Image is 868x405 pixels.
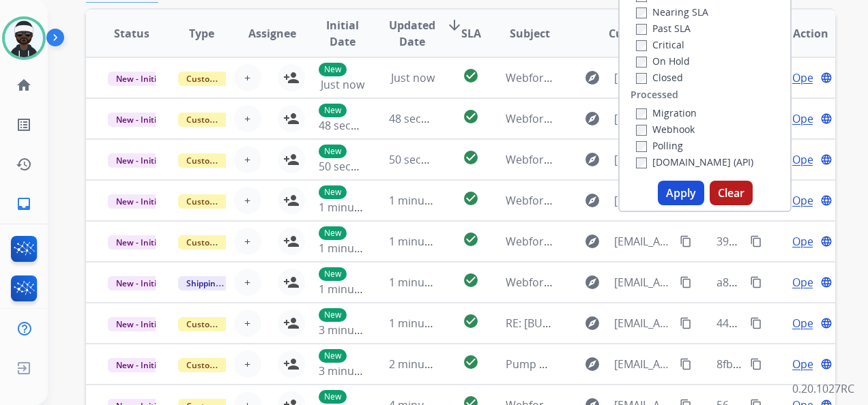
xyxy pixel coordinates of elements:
[792,192,820,209] span: Open
[463,149,479,166] mat-icon: check_circle
[658,181,704,205] button: Apply
[636,123,695,136] label: Webhook
[319,145,347,158] p: New
[319,17,366,50] span: Initial Date
[108,72,171,86] span: New - Initial
[16,77,32,93] mat-icon: home
[319,104,347,117] p: New
[389,316,457,331] span: 1 minute ago
[108,276,171,290] span: New - Initial
[234,350,261,378] button: +
[16,196,32,212] mat-icon: inbox
[636,24,647,35] input: Past SLA
[506,275,815,290] span: Webform from [EMAIL_ADDRESS][DOMAIN_NAME] on [DATE]
[792,233,820,250] span: Open
[463,108,479,125] mat-icon: check_circle
[614,151,672,168] span: [EMAIL_ADDRESS][DOMAIN_NAME]
[614,274,672,290] span: [EMAIL_ADDRESS][DOMAIN_NAME]
[16,156,32,172] mat-icon: history
[820,72,833,84] mat-icon: language
[636,7,647,18] input: Nearing SLA
[108,194,171,209] span: New - Initial
[244,151,250,168] span: +
[319,226,347,240] p: New
[636,40,647,51] input: Critical
[636,141,647,152] input: Polling
[680,358,692,370] mat-icon: content_copy
[108,317,171,331] span: New - Initial
[319,308,347,322] p: New
[506,70,815,85] span: Webform from [EMAIL_ADDRESS][DOMAIN_NAME] on [DATE]
[234,146,261,173] button: +
[319,322,392,337] span: 3 minutes ago
[750,235,762,247] mat-icon: content_copy
[636,22,691,35] label: Past SLA
[178,153,267,168] span: Customer Support
[319,200,386,215] span: 1 minute ago
[792,151,820,168] span: Open
[820,358,833,370] mat-icon: language
[319,267,347,281] p: New
[446,17,463,33] mat-icon: arrow_downward
[461,25,481,42] span: SLA
[234,310,261,337] button: +
[319,363,392,378] span: 3 minutes ago
[510,25,550,42] span: Subject
[792,70,820,86] span: Open
[108,153,171,168] span: New - Initial
[389,357,462,372] span: 2 minutes ago
[283,192,300,209] mat-icon: person_add
[463,67,479,84] mat-icon: check_circle
[189,25,214,42] span: Type
[820,112,833,125] mat-icon: language
[234,105,261,132] button: +
[584,274,601,290] mat-icon: explore
[584,233,601,250] mat-icon: explore
[5,19,43,57] img: avatar
[319,349,347,363] p: New
[178,276,272,290] span: Shipping Protection
[244,192,250,209] span: +
[506,193,815,208] span: Webform from [EMAIL_ADDRESS][DOMAIN_NAME] on [DATE]
[178,317,267,331] span: Customer Support
[765,10,835,57] th: Action
[636,108,647,119] input: Migration
[710,181,753,205] button: Clear
[636,155,753,168] label: [DOMAIN_NAME] (API)
[319,118,399,133] span: 48 seconds ago
[244,110,250,127] span: +
[244,356,250,372] span: +
[389,234,457,249] span: 1 minute ago
[750,358,762,370] mat-icon: content_copy
[108,112,171,127] span: New - Initial
[820,317,833,329] mat-icon: language
[584,70,601,86] mat-icon: explore
[108,358,171,372] span: New - Initial
[636,38,684,51] label: Critical
[319,282,386,297] span: 1 minute ago
[584,151,601,168] mat-icon: explore
[244,70,250,86] span: +
[319,63,347,76] p: New
[234,269,261,296] button: +
[614,356,672,372] span: [EMAIL_ADDRESS][DOMAIN_NAME]
[319,241,386,256] span: 1 minute ago
[178,358,267,372] span: Customer Support
[750,317,762,329] mat-icon: content_copy
[283,274,300,290] mat-icon: person_add
[283,110,300,127] mat-icon: person_add
[283,233,300,250] mat-icon: person_add
[636,157,647,168] input: [DOMAIN_NAME] (API)
[506,152,815,167] span: Webform from [EMAIL_ADDRESS][DOMAIN_NAME] on [DATE]
[389,17,435,50] span: Updated Date
[584,315,601,331] mat-icon: explore
[463,231,479,247] mat-icon: check_circle
[321,77,364,92] span: Just now
[636,5,708,18] label: Nearing SLA
[820,276,833,288] mat-icon: language
[636,73,647,84] input: Closed
[283,70,300,86] mat-icon: person_add
[391,70,435,85] span: Just now
[792,356,820,372] span: Open
[614,315,672,331] span: [EMAIL_ADDRESS][DOMAIN_NAME]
